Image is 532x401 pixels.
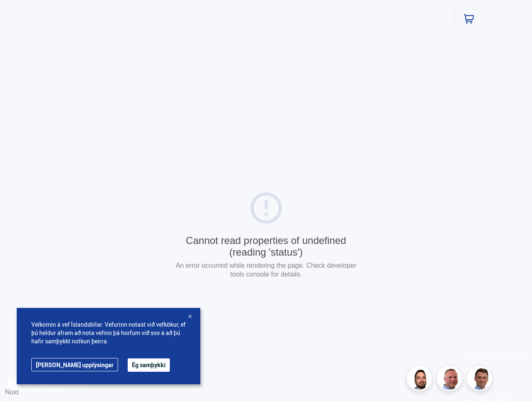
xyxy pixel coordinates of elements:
[5,388,19,396] a: Nuxt
[172,235,360,258] div: Cannot read properties of undefined (reading 'status')
[468,367,493,392] img: FbJEzSuNWCJXmdc-.webp
[128,358,170,372] button: Ég samþykki
[172,261,360,279] p: An error occurred while rendering the page. Check developer tools console for details.
[31,358,118,371] a: [PERSON_NAME] upplýsingar
[467,365,492,373] a: Skilmalar
[438,367,463,392] img: siFngHWaQ9KaOqBr.png
[31,320,186,345] span: Velkomin á vef Íslandsbílar. Vefurinn notast við vefkökur, ef þú heldur áfram að nota vefinn þá h...
[7,3,32,28] button: Opna LiveChat spjallviðmót
[408,367,433,392] img: nhp88E3Fdnt1Opn2.png
[467,351,525,359] a: Persónuverndarstefna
